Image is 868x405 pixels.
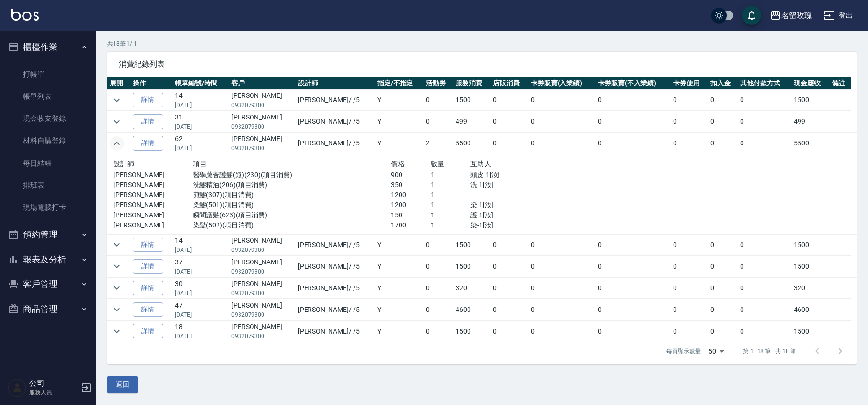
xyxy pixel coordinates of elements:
td: 0 [528,111,595,132]
td: 0 [595,299,671,320]
span: 數量 [431,160,445,167]
th: 指定/不指定 [375,77,423,90]
button: 預約管理 [4,222,92,247]
p: [DATE] [175,267,227,276]
td: 0 [528,299,595,320]
p: 0932079300 [231,246,293,254]
p: [DATE] [175,289,227,298]
a: 詳情 [133,93,163,107]
td: Y [375,234,423,255]
td: [PERSON_NAME] / /5 [296,277,375,298]
th: 展開 [107,77,130,90]
td: 0 [423,299,453,320]
td: 14 [172,90,229,111]
a: 材料自購登錄 [4,130,92,152]
td: 0 [671,256,708,277]
th: 帳單編號/時間 [172,77,229,90]
td: 0 [708,256,738,277]
td: 0 [491,277,528,298]
a: 詳情 [133,324,163,339]
button: expand row [110,259,124,274]
a: 每日結帳 [4,152,92,174]
a: 詳情 [133,238,163,252]
p: 染-1[汝] [470,220,589,230]
p: 350 [391,180,431,190]
p: 瞬間護髮(623)(項目消費) [193,210,391,220]
th: 設計師 [296,77,375,90]
button: expand row [110,136,124,151]
td: 0 [595,133,671,154]
td: 499 [453,111,491,132]
button: 名留玫瑰 [766,6,816,25]
p: 洗-1[汝] [470,180,589,190]
td: 4600 [453,299,491,320]
td: 0 [738,321,791,342]
p: 第 1–18 筆 共 18 筆 [743,347,796,356]
button: expand row [110,324,124,338]
td: 0 [528,256,595,277]
td: 0 [423,90,453,111]
button: 登出 [820,7,857,24]
button: expand row [110,115,124,129]
td: 0 [671,111,708,132]
p: 1 [431,170,470,180]
span: 價格 [391,160,405,167]
button: 客戶管理 [4,272,92,297]
td: 0 [595,90,671,111]
td: 0 [708,90,738,111]
span: 設計師 [114,160,134,167]
td: 0 [738,234,791,255]
p: [PERSON_NAME] [114,180,193,190]
td: 1500 [791,321,829,342]
button: expand row [110,93,124,107]
td: 1500 [791,256,829,277]
td: Y [375,111,423,132]
td: 0 [738,277,791,298]
span: 項目 [193,160,207,167]
th: 卡券使用 [671,77,708,90]
td: 5500 [453,133,491,154]
td: 0 [671,234,708,255]
p: 1 [431,190,470,200]
p: 0932079300 [231,122,293,131]
td: [PERSON_NAME] [229,90,296,111]
p: 醫學蘆薈護髮(短)(230)(項目消費) [193,170,391,180]
td: 0 [671,90,708,111]
td: Y [375,256,423,277]
th: 其他付款方式 [738,77,791,90]
td: 18 [172,321,229,342]
td: 0 [595,234,671,255]
td: 0 [491,299,528,320]
td: 14 [172,234,229,255]
p: 剪髮(307)(項目消費) [193,190,391,200]
td: [PERSON_NAME] [229,234,296,255]
a: 排班表 [4,174,92,196]
td: [PERSON_NAME] [229,256,296,277]
td: Y [375,321,423,342]
td: [PERSON_NAME] / /5 [296,234,375,255]
td: 0 [528,234,595,255]
td: Y [375,90,423,111]
td: 0 [595,277,671,298]
p: 0932079300 [231,144,293,153]
td: [PERSON_NAME] [229,133,296,154]
button: 報表及分析 [4,247,92,272]
th: 扣入金 [708,77,738,90]
p: 洗髮精油(206)(項目消費) [193,180,391,190]
td: [PERSON_NAME] / /5 [296,111,375,132]
td: 0 [423,256,453,277]
td: Y [375,277,423,298]
td: 62 [172,133,229,154]
td: 0 [595,111,671,132]
p: 0932079300 [231,332,293,341]
td: [PERSON_NAME] / /5 [296,133,375,154]
p: 服務人員 [29,388,78,397]
a: 詳情 [133,302,163,317]
p: 900 [391,170,431,180]
p: [DATE] [175,122,227,131]
td: [PERSON_NAME] / /5 [296,321,375,342]
th: 店販消費 [491,77,528,90]
p: [PERSON_NAME] [114,200,193,210]
h5: 公司 [29,379,78,388]
td: 0 [738,133,791,154]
